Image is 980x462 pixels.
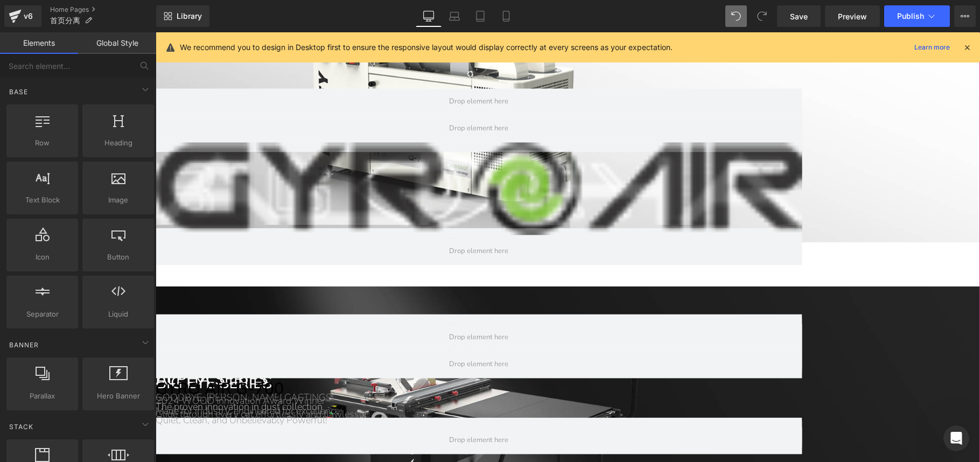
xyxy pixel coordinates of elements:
[86,309,151,320] span: Liquid
[10,194,75,206] span: Text Block
[86,390,151,402] span: Hero Banner
[10,137,75,149] span: Row
[4,5,41,27] a: v6
[8,422,34,432] span: Stack
[838,11,867,22] span: Preview
[156,5,209,27] a: New Library
[86,194,151,206] span: Image
[725,5,747,27] button: Undo
[86,137,151,149] span: Heading
[943,425,969,451] iframe: Intercom live chat
[884,5,950,27] button: Publish
[467,5,493,27] a: Tablet
[86,251,151,263] span: Button
[954,5,976,27] button: More
[177,11,202,21] span: Library
[825,5,880,27] a: Preview
[78,32,156,54] a: Global Style
[22,9,35,23] div: v6
[180,41,673,53] p: We recommend you to design in Desktop first to ensure the responsive layout would display correct...
[751,5,773,27] button: Redo
[50,16,80,25] span: 首页分离
[493,5,519,27] a: Mobile
[790,11,808,22] span: Save
[897,12,924,20] span: Publish
[10,309,75,320] span: Separator
[50,5,156,14] a: Home Pages
[416,5,442,27] a: Desktop
[8,87,29,97] span: Base
[8,340,40,350] span: Banner
[442,5,467,27] a: Laptop
[10,390,75,402] span: Parallax
[910,41,954,54] a: Learn more
[10,251,75,263] span: Icon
